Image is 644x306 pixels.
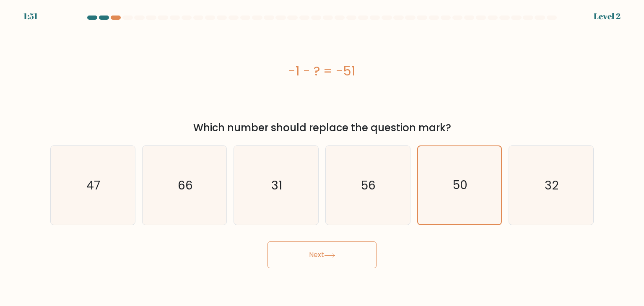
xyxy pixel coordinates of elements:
[545,177,559,194] text: 32
[594,10,621,23] div: Level 2
[178,177,193,194] text: 66
[87,177,101,194] text: 47
[50,62,594,80] div: -1 - ? = -51
[23,10,38,23] div: 1:51
[272,177,283,194] text: 31
[55,120,589,135] div: Which number should replace the question mark?
[361,177,376,194] text: 56
[267,241,377,268] button: Next
[453,177,467,194] text: 50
